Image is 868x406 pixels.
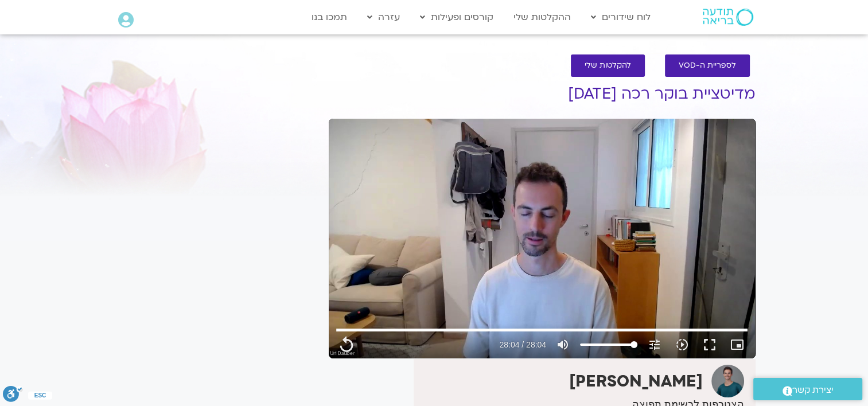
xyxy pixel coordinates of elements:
[569,370,703,392] strong: [PERSON_NAME]
[703,9,753,26] img: תודעה בריאה
[414,6,499,28] a: קורסים ופעילות
[508,6,577,28] a: ההקלטות שלי
[711,365,744,397] img: אורי דאובר
[571,54,645,77] a: להקלטות שלי
[329,85,756,103] h1: מדיטציית בוקר רכה [DATE]
[753,378,862,400] a: יצירת קשר
[585,6,656,28] a: לוח שידורים
[585,61,631,70] span: להקלטות שלי
[792,382,834,398] span: יצירת קשר
[361,6,406,28] a: עזרה
[679,61,736,70] span: לספריית ה-VOD
[665,54,750,77] a: לספריית ה-VOD
[306,6,353,28] a: תמכו בנו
